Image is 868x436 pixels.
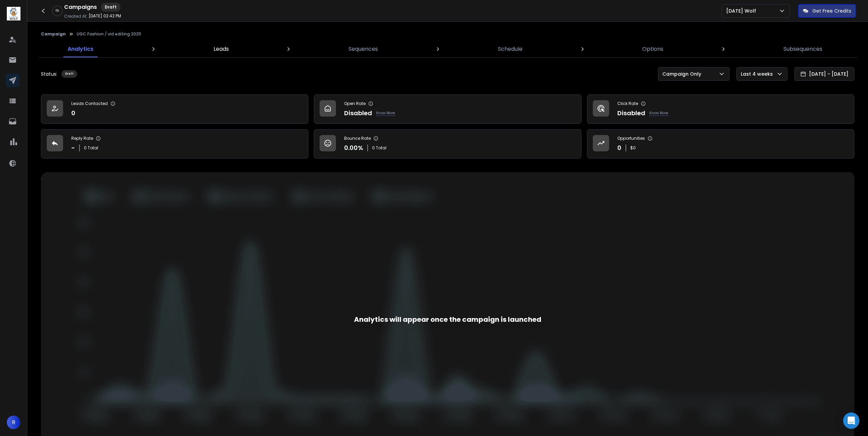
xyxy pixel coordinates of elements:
[71,101,108,106] p: Leads Contacted
[617,108,645,118] p: Disabled
[494,41,527,57] a: Schedule
[63,41,98,57] a: Analytics
[56,9,59,13] p: 0 %
[726,7,759,14] p: [DATE] Wolf
[587,129,854,159] a: Opportunities0$0
[71,108,75,118] p: 0
[344,101,366,106] p: Open Rate
[649,110,668,116] p: Know More
[84,145,98,151] p: 0 Total
[7,7,20,20] img: logo
[372,145,386,151] p: 0 Total
[314,94,581,124] a: Open RateDisabledKnow More
[41,94,308,124] a: Leads Contacted0
[798,4,856,18] button: Get Free Credits
[783,45,822,53] p: Subsequences
[794,67,854,81] button: [DATE] - [DATE]
[662,71,704,77] p: Campaign Only
[344,108,372,118] p: Disabled
[7,416,20,429] button: R
[779,41,826,57] a: Subsequences
[71,136,93,141] p: Reply Rate
[741,71,776,77] p: Last 4 weeks
[41,31,66,37] button: Campaign
[843,412,859,429] div: Open Intercom Messenger
[89,13,121,19] p: [DATE] 02:42 PM
[587,94,854,124] a: Click RateDisabledKnow More
[77,31,141,37] p: UGC Fashion / vid editing 2025
[68,45,93,53] p: Analytics
[344,41,382,57] a: Sequences
[64,3,97,11] h1: Campaigns
[344,136,371,141] p: Bounce Rate
[617,143,621,153] p: 0
[630,145,636,151] p: $ 0
[314,129,581,159] a: Bounce Rate0.00%0 Total
[209,41,233,57] a: Leads
[617,101,638,106] p: Click Rate
[349,45,378,53] p: Sequences
[498,45,523,53] p: Schedule
[41,129,308,159] a: Reply Rate-0 Total
[376,110,395,116] p: Know More
[344,143,363,153] p: 0.00 %
[812,7,851,14] p: Get Free Credits
[41,71,57,77] p: Status:
[617,136,645,141] p: Opportunities
[101,3,120,12] div: Draft
[71,143,75,153] p: -
[64,14,87,19] p: Created At:
[61,70,77,78] div: Draft
[214,45,229,53] p: Leads
[354,315,541,324] div: Analytics will appear once the campaign is launched
[642,45,663,53] p: Options
[638,41,667,57] a: Options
